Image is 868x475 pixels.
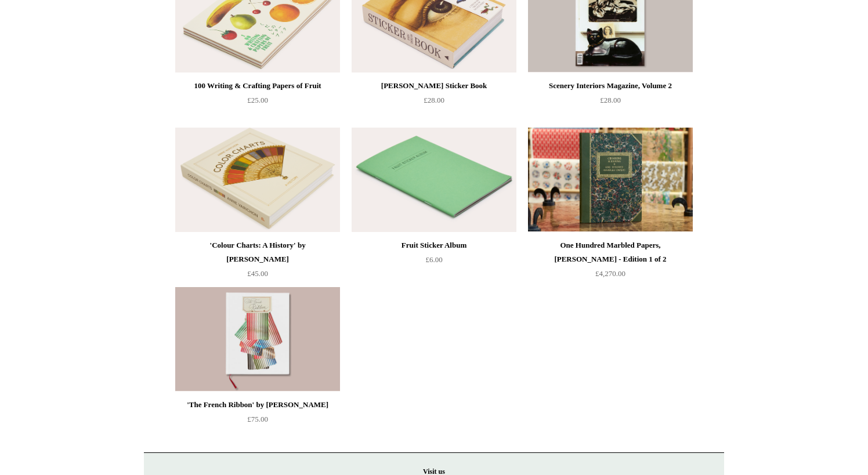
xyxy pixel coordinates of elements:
a: One Hundred Marbled Papers, John Jeffery - Edition 1 of 2 One Hundred Marbled Papers, John Jeffer... [528,128,693,232]
div: Fruit Sticker Album [355,238,513,252]
a: 'The French Ribbon' by [PERSON_NAME] £75.00 [175,398,340,445]
a: One Hundred Marbled Papers, [PERSON_NAME] - Edition 1 of 2 £4,270.00 [528,238,693,286]
span: £4,270.00 [595,269,625,278]
a: Fruit Sticker Album Fruit Sticker Album [352,128,516,232]
span: £28.00 [600,96,621,104]
div: 'The French Ribbon' by [PERSON_NAME] [178,398,337,412]
img: Fruit Sticker Album [352,128,516,232]
img: 'The French Ribbon' by Suzanne Slesin [175,287,340,391]
span: £75.00 [247,415,268,423]
span: £28.00 [424,96,444,104]
span: £25.00 [247,96,268,104]
img: 'Colour Charts: A History' by Anne Varichon [175,128,340,232]
div: 100 Writing & Crafting Papers of Fruit [178,79,337,93]
span: £6.00 [425,255,442,264]
div: [PERSON_NAME] Sticker Book [355,79,513,93]
div: Scenery Interiors Magazine, Volume 2 [531,79,690,93]
div: 'Colour Charts: A History' by [PERSON_NAME] [178,238,337,266]
a: 'Colour Charts: A History' by [PERSON_NAME] £45.00 [175,238,340,286]
a: 'The French Ribbon' by Suzanne Slesin 'The French Ribbon' by Suzanne Slesin [175,287,340,391]
a: Scenery Interiors Magazine, Volume 2 £28.00 [528,79,693,126]
a: [PERSON_NAME] Sticker Book £28.00 [352,79,516,126]
a: 100 Writing & Crafting Papers of Fruit £25.00 [175,79,340,126]
a: Fruit Sticker Album £6.00 [352,238,516,286]
a: 'Colour Charts: A History' by Anne Varichon 'Colour Charts: A History' by Anne Varichon [175,128,340,232]
img: One Hundred Marbled Papers, John Jeffery - Edition 1 of 2 [528,128,693,232]
span: £45.00 [247,269,268,278]
div: One Hundred Marbled Papers, [PERSON_NAME] - Edition 1 of 2 [531,238,690,266]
